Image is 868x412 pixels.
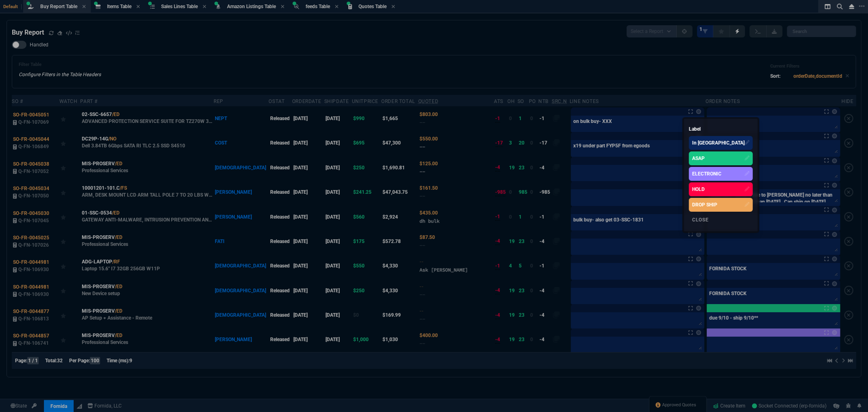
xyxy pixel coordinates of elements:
div: ASAP [692,155,705,162]
p: Label [689,124,753,134]
div: ELECTRONIC [692,170,722,178]
div: HOLD [692,186,705,193]
div: Close [689,213,753,226]
div: In [GEOGRAPHIC_DATA] [692,139,745,147]
div: DROP SHIP [692,201,717,208]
